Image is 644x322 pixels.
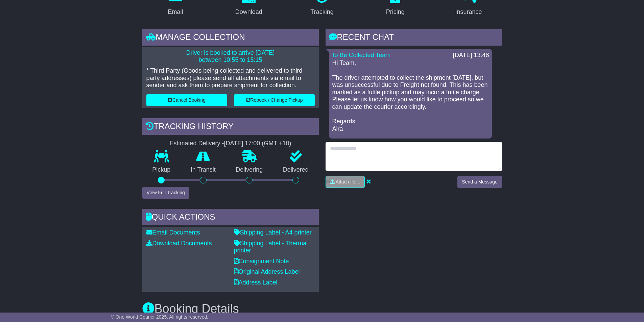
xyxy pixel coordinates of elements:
p: * Third Party (Goods being collected and delivered to third party addresses) please send all atta... [146,67,315,89]
button: Rebook / Change Pickup [234,94,315,106]
a: Address Label [234,279,278,286]
a: Original Address Label [234,268,300,275]
div: Quick Actions [142,209,319,227]
div: Download [235,7,262,17]
a: Email Documents [146,229,200,236]
div: RECENT CHAT [326,29,502,47]
button: Send a Message [457,176,502,188]
p: Driver is booked to arrive [DATE] between 10:55 to 15:15 [146,49,315,64]
div: Manage collection [142,29,319,47]
a: Shipping Label - A4 printer [234,229,312,236]
p: Delivered [273,166,319,174]
div: [DATE] 13:48 [453,52,489,59]
a: Shipping Label - Thermal printer [234,240,308,254]
a: To Be Collected Team [332,52,391,58]
a: Consignment Note [234,258,289,265]
div: Pricing [386,7,405,17]
button: Cancel Booking [146,94,227,106]
p: Delivering [226,166,273,174]
h3: Booking Details [142,302,502,316]
div: Insurance [455,7,482,17]
p: In Transit [181,166,226,174]
div: Email [168,7,183,17]
span: © One World Courier 2025. All rights reserved. [111,314,209,320]
div: Tracking history [142,118,319,137]
a: Download Documents [146,240,212,247]
p: Hi Team, The driver attempted to collect the shipment [DATE], but was unsuccessful due to Freight... [332,59,488,132]
div: Estimated Delivery - [142,140,319,147]
div: Tracking [310,7,333,17]
div: [DATE] 17:00 (GMT +10) [224,140,291,147]
p: Pickup [142,166,181,174]
button: View Full Tracking [142,187,189,199]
